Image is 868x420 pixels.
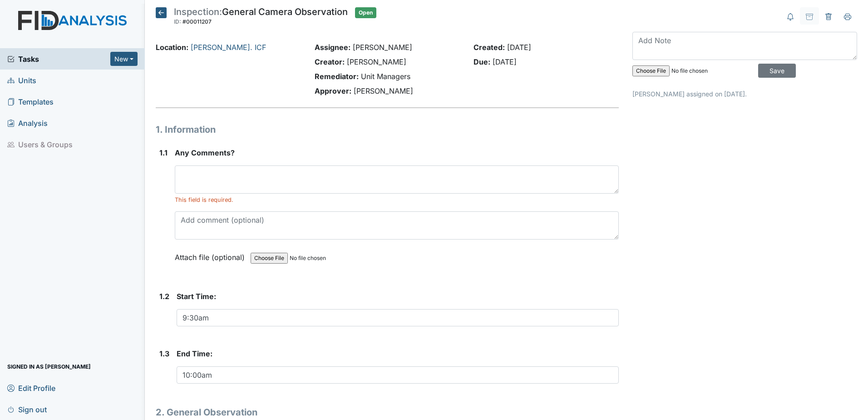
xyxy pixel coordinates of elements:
span: Start Time: [177,292,216,301]
label: 1.3 [159,348,169,359]
span: Signed in as [PERSON_NAME] [7,360,91,374]
span: Open [355,7,376,18]
strong: Approver: [315,86,351,95]
strong: Created: [473,43,505,52]
span: #00011207 [182,18,212,25]
label: 1.2 [159,291,169,302]
span: Templates [7,95,54,109]
div: General Camera Observation [174,7,348,27]
span: Any Comments? [175,148,235,157]
span: Unit Managers [361,72,410,81]
h1: 1. Information [156,123,619,136]
button: New [110,52,138,66]
strong: Due: [473,57,490,66]
strong: Remediator: [315,72,359,81]
h1: 2. General Observation [156,405,619,419]
input: Save [758,64,796,78]
span: ID: [174,18,181,25]
label: Attach file (optional) [175,247,248,263]
strong: Creator: [315,57,345,66]
span: [DATE] [507,43,531,52]
span: [DATE] [493,57,517,66]
strong: Location: [156,43,188,52]
span: Units [7,73,36,87]
div: This field is required. [175,195,619,204]
p: [PERSON_NAME] assigned on [DATE]. [632,89,857,99]
a: [PERSON_NAME]. ICF [191,43,266,52]
span: Analysis [7,116,48,130]
strong: Assignee: [315,43,350,52]
span: End Time: [177,349,212,358]
span: [PERSON_NAME] [347,57,406,66]
span: Sign out [7,402,47,416]
span: Inspection: [174,6,222,17]
label: 1.1 [159,147,168,158]
span: [PERSON_NAME] [353,43,412,52]
span: Edit Profile [7,381,55,395]
a: Tasks [7,54,110,65]
span: [PERSON_NAME] [354,86,413,95]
